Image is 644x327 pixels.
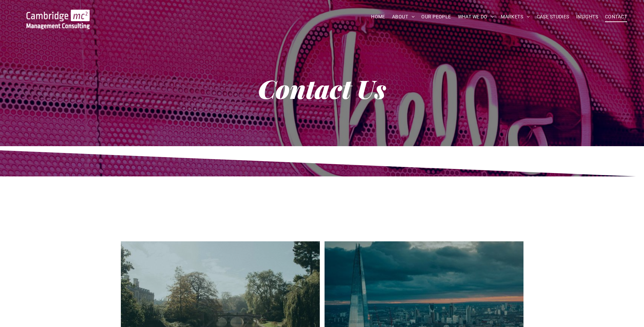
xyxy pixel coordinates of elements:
[258,71,351,105] strong: Contact
[533,12,573,22] a: CASE STUDIES
[418,12,454,22] a: OUR PEOPLE
[497,12,533,22] a: MARKETS
[573,12,602,22] a: INSIGHTS
[602,12,630,22] a: CONTACT
[389,12,418,22] a: ABOUT
[455,12,498,22] a: WHAT WE DO
[357,71,386,105] strong: Us
[26,10,90,29] img: Go to Homepage
[368,12,389,22] a: HOME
